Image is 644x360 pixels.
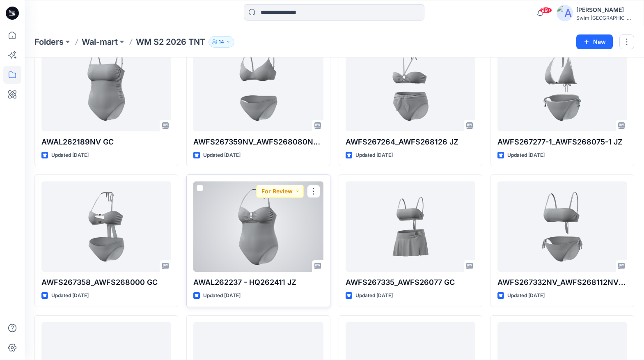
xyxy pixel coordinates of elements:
[193,277,323,288] p: AWAL262237 - HQ262411 JZ
[497,136,627,148] p: AWFS267277-1_AWFS268075-1 JZ
[497,181,627,272] a: AWFS267332NV_AWFS268112NV GC
[41,181,171,272] a: AWFS267358_AWFS268000 GC
[557,5,573,21] img: avatar
[193,136,323,148] p: AWFS267359NV_AWFS268080NV2 GC
[41,41,171,131] a: AWAL262189NV GC
[203,151,241,160] p: Updated [DATE]
[576,34,613,49] button: New
[82,36,118,48] a: Wal-mart
[355,151,393,160] p: Updated [DATE]
[193,41,323,131] a: AWFS267359NV_AWFS268080NV2 GC
[576,15,634,21] div: Swim [GEOGRAPHIC_DATA]
[34,36,64,48] a: Folders
[507,151,545,160] p: Updated [DATE]
[355,291,393,300] p: Updated [DATE]
[540,7,552,14] span: 99+
[219,37,224,46] p: 14
[346,181,475,272] a: AWFS267335_AWFS26077 GC
[203,291,241,300] p: Updated [DATE]
[497,277,627,288] p: AWFS267332NV_AWFS268112NV GC
[507,291,545,300] p: Updated [DATE]
[41,136,171,148] p: AWAL262189NV GC
[346,41,475,131] a: AWFS267264_AWFS268126 JZ
[346,277,475,288] p: AWFS267335_AWFS26077 GC
[193,181,323,272] a: AWAL262237 - HQ262411 JZ
[51,291,89,300] p: Updated [DATE]
[51,151,89,160] p: Updated [DATE]
[136,36,205,48] p: WM S2 2026 TNT
[41,277,171,288] p: AWFS267358_AWFS268000 GC
[497,41,627,131] a: AWFS267277-1_AWFS268075-1 JZ
[346,136,475,148] p: AWFS267264_AWFS268126 JZ
[576,5,634,15] div: [PERSON_NAME]
[209,36,234,48] button: 14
